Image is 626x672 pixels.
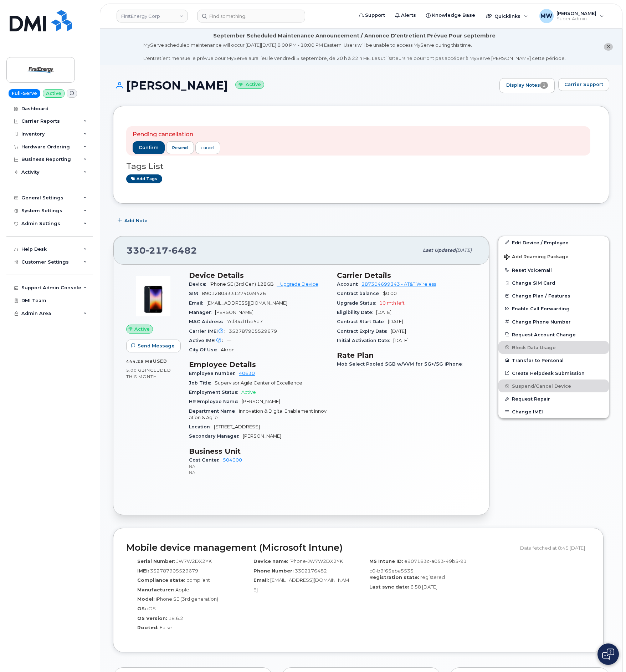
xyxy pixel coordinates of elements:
span: used [153,358,167,364]
button: Block Data Usage [498,341,609,354]
label: OS Version: [137,615,167,622]
span: Akron [221,347,235,352]
span: [EMAIL_ADDRESS][DOMAIN_NAME] [206,300,287,306]
a: + Upgrade Device [277,281,318,287]
button: Change Plan / Features [498,289,609,302]
button: close notification [604,43,613,51]
span: HR Employee Name [189,399,242,404]
span: Secondary Manager [189,433,243,439]
label: Manufacturer: [137,586,174,593]
label: Registration state: [369,574,419,581]
span: resend [172,145,188,151]
h3: Carrier Details [337,271,476,280]
span: MAC Address [189,319,227,324]
button: Request Repair [498,392,609,405]
button: resend [166,141,194,154]
button: Suspend/Cancel Device [498,380,609,392]
button: Reset Voicemail [498,264,609,276]
img: image20231002-3703462-1angbar.jpeg [132,275,175,317]
span: [DATE] [456,248,472,253]
span: Suspend/Cancel Device [512,383,571,389]
span: e907183c-a053-49b5-91c0-b9f65eba5535 [369,558,467,574]
div: MyServe scheduled maintenance will occur [DATE][DATE] 8:00 PM - 10:00 PM Eastern. Users will be u... [143,42,566,62]
span: Active [241,390,256,395]
span: [EMAIL_ADDRESS][DOMAIN_NAME] [253,577,349,592]
span: 7cf34d1be5a7 [227,319,263,324]
span: 3302176482 [295,568,327,574]
span: SIM [189,291,202,296]
a: 40630 [239,371,255,376]
label: IMEI: [137,567,149,574]
h3: Employee Details [189,360,328,369]
span: Upgrade Status [337,300,379,306]
span: Carrier Support [564,81,603,88]
span: Supervisor Agile Center of Excellence [215,380,302,386]
span: [DATE] [391,329,406,334]
button: Carrier Support [558,78,609,91]
span: Contract Start Date [337,319,388,324]
span: Last updated [423,248,456,253]
span: 352787905529679 [150,568,198,574]
label: Compliance state: [137,577,185,584]
span: 2 [540,82,548,89]
span: registered [420,574,445,580]
span: 444.25 MB [126,359,153,364]
span: 217 [146,245,168,256]
span: Eligibility Date [337,310,376,315]
button: Enable Call Forwarding [498,302,609,315]
span: confirm [139,144,159,151]
h1: [PERSON_NAME] [113,79,496,92]
span: Device [189,281,210,287]
span: [DATE] [388,319,403,324]
span: Active IMEI [189,338,227,343]
label: Device name: [253,558,288,565]
label: MS Intune ID: [369,558,403,565]
span: 6:58 [DATE] [410,584,437,590]
span: Add Note [124,217,148,224]
button: confirm [133,141,165,154]
button: Change IMEI [498,405,609,418]
img: Open chat [602,648,614,660]
span: Employee number [189,371,239,376]
span: Add Roaming Package [504,254,569,261]
span: [DATE] [376,310,391,315]
span: False [160,625,172,630]
span: 18.6.2 [168,615,183,621]
span: Department Name [189,408,239,414]
span: Job Title [189,380,215,386]
span: 352787905529679 [229,329,277,334]
span: Initial Activation Date [337,338,393,343]
span: [STREET_ADDRESS] [214,424,260,429]
h3: Rate Plan [337,351,476,360]
span: Active [134,326,150,332]
span: [DATE] [393,338,409,343]
label: Serial Number: [137,558,175,565]
span: Cost Center [189,457,223,463]
a: Display Notes2 [499,78,555,93]
label: OS: [137,605,146,612]
span: JW7W2DX2YK [176,558,212,564]
span: 89012803331274039426 [202,291,266,296]
div: Data fetched at 8:45 [DATE] [520,541,590,555]
span: Mob Select Pooled 5GB w/VVM for 5G+/5G iPhone [337,361,466,367]
span: City Of Use [189,347,221,352]
span: 330 [127,245,197,256]
span: iOS [147,606,156,611]
label: Rooted: [137,624,159,631]
span: Innovation & Digital Enablement Innovation & Agile [189,408,327,420]
h3: Device Details [189,271,328,280]
span: 10 mth left [379,300,405,306]
span: Account [337,281,361,287]
label: Last sync date: [369,584,409,590]
span: 5.00 GB [126,368,145,373]
p: NA [189,469,328,475]
span: iPhone SE (3rd generation) [156,596,218,602]
span: Enable Call Forwarding [512,306,570,311]
button: Send Message [126,340,181,352]
label: Email: [253,577,269,584]
span: Carrier IMEI [189,329,229,334]
span: Contract balance [337,291,383,296]
span: included this month [126,367,171,379]
span: $0.00 [383,291,397,296]
a: Create Helpdesk Submission [498,367,609,380]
